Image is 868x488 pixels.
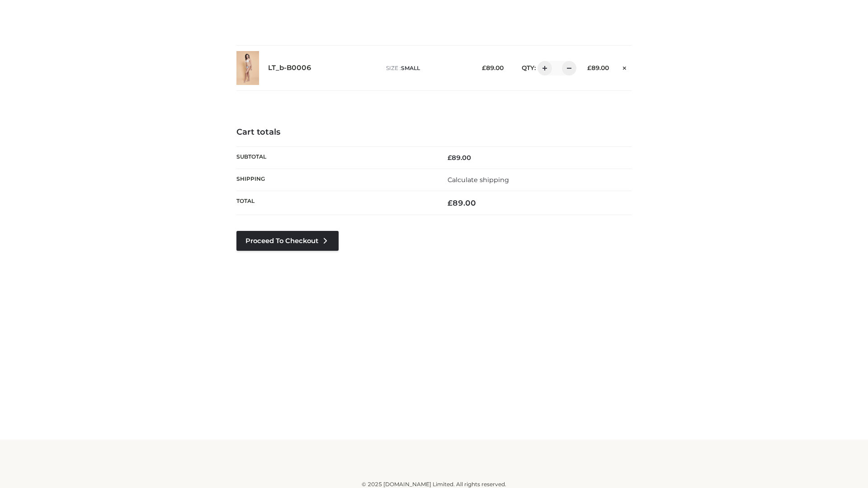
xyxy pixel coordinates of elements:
bdi: 89.00 [482,64,504,71]
th: Shipping [236,169,434,191]
span: £ [482,64,486,71]
div: QTY: [513,61,573,75]
p: size : [386,64,468,72]
bdi: 89.00 [587,64,609,71]
bdi: 89.00 [448,198,476,207]
img: LT_b-B0006 - SMALL [236,51,259,85]
bdi: 89.00 [448,154,471,162]
a: Remove this item [618,61,632,73]
span: £ [448,154,452,162]
span: £ [448,198,453,207]
span: £ [587,64,591,71]
a: Calculate shipping [448,176,509,184]
h4: Cart totals [236,127,632,137]
th: Subtotal [236,146,434,169]
span: SMALL [401,65,420,71]
a: Proceed to Checkout [236,231,339,251]
a: LT_b-B0006 [268,64,311,72]
th: Total [236,191,434,215]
